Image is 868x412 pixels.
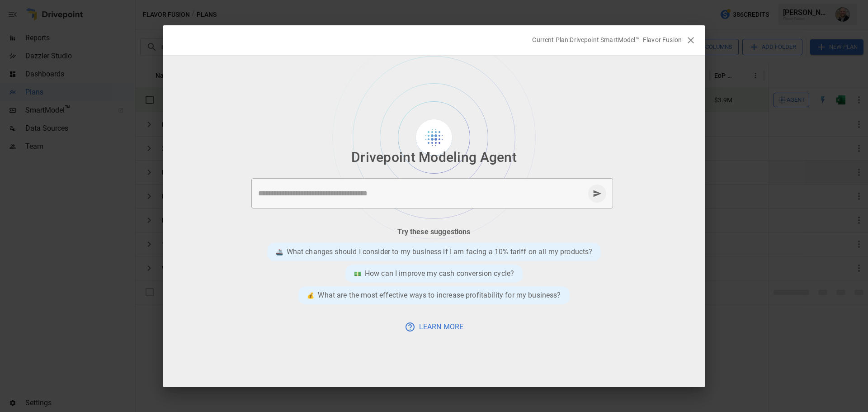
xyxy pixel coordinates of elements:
[345,265,523,283] div: 💵How can I improve my cash conversion cycle?
[276,246,283,257] div: 🚢
[419,322,464,332] p: Learn More
[332,56,536,239] img: Background
[354,268,361,279] div: 💵
[532,35,682,44] p: Current Plan: Drivepoint SmartModel™- Flavor Fusion
[287,246,593,257] p: What changes should I consider to my business if I am facing a 10% tariff on all my products?
[298,286,569,304] div: 💰What are the most effective ways to increase profitability for my business?
[398,319,470,335] button: Learn More
[267,243,601,261] div: 🚢What changes should I consider to my business if I am facing a 10% tariff on all my products?
[397,227,470,237] p: Try these suggestions
[365,268,514,279] p: How can I improve my cash conversion cycle?
[351,147,517,167] p: Drivepoint Modeling Agent
[307,290,314,301] div: 💰
[318,290,561,301] p: What are the most effective ways to increase profitability for my business?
